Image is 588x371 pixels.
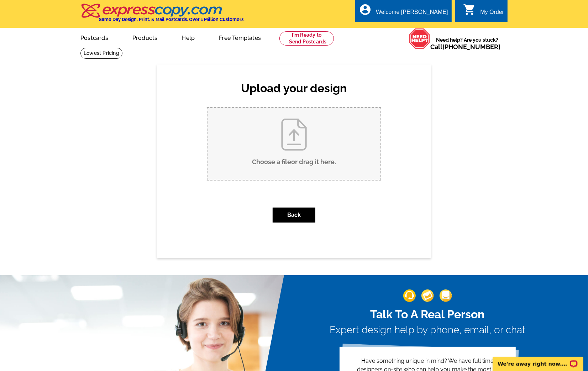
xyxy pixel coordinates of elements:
i: shopping_cart [463,3,476,16]
img: support-img-1.png [403,289,416,302]
div: Welcome [PERSON_NAME] [376,9,448,19]
a: Help [170,29,206,46]
img: support-img-3_1.png [440,289,452,302]
a: shopping_cart My Order [463,8,504,17]
a: [PHONE_NUMBER] [442,43,500,51]
button: Back [273,208,315,223]
h4: Same Day Design, Print, & Mail Postcards. Over 1 Million Customers. [99,17,245,22]
a: Same Day Design, Print, & Mail Postcards. Over 1 Million Customers. [80,9,245,22]
h3: Expert design help by phone, email, or chat [330,324,525,336]
span: Call [430,43,500,51]
a: Postcards [69,29,120,46]
i: account_circle [359,3,372,16]
span: Need help? Are you stuck? [430,36,504,51]
h2: Upload your design [200,82,388,95]
div: My Order [480,9,504,19]
a: Free Templates [208,29,272,46]
a: Products [121,29,169,46]
h2: Talk To A Real Person [330,308,525,321]
img: help [409,28,430,49]
iframe: LiveChat chat widget [488,349,588,371]
img: support-img-2.png [421,289,434,302]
